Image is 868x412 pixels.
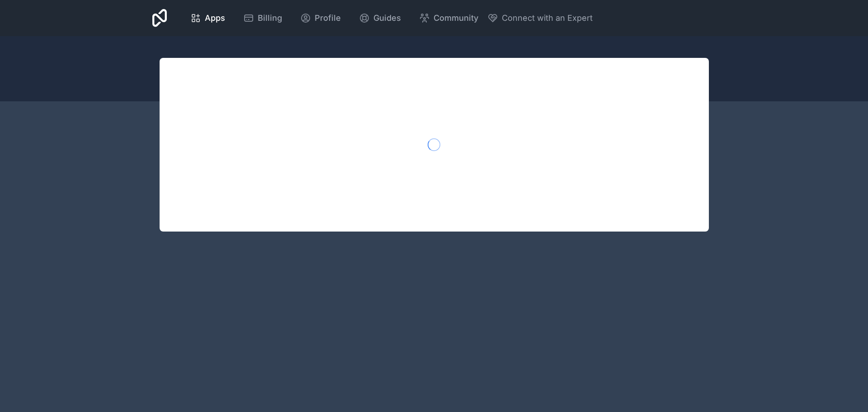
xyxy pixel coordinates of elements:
span: Apps [205,12,225,24]
a: Billing [236,8,289,28]
span: Community [434,12,478,24]
a: Guides [352,8,408,28]
span: Billing [258,12,282,24]
a: Apps [183,8,232,28]
span: Guides [373,12,401,24]
span: Connect with an Expert [502,12,593,24]
a: Profile [293,8,348,28]
a: Community [412,8,486,28]
span: Profile [315,12,341,24]
button: Connect with an Expert [487,12,593,24]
